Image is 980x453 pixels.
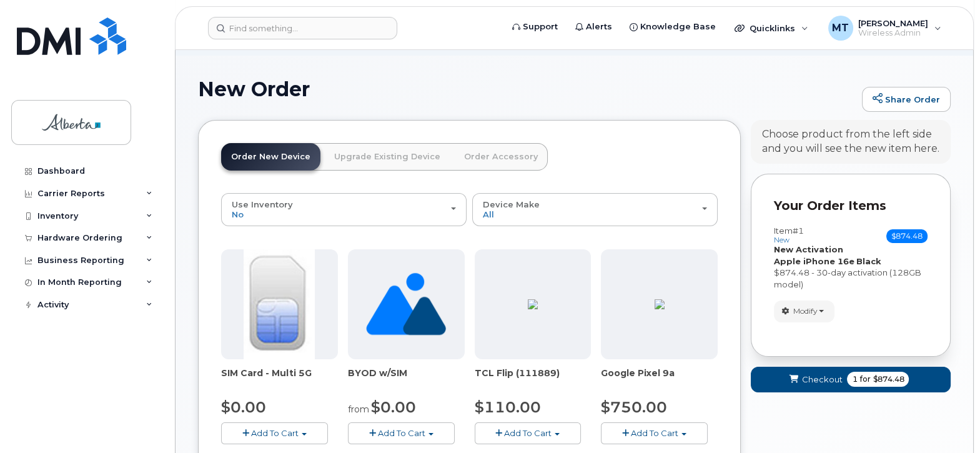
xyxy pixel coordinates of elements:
[504,428,552,438] span: Add To Cart
[857,374,873,385] span: for
[232,199,293,209] span: Use Inventory
[819,16,950,41] div: Miriam Tejera Soler
[251,428,299,438] span: Add To Cart
[873,374,904,385] span: $874.48
[601,367,718,392] div: Google Pixel 9a
[221,143,320,171] a: Order New Device
[862,87,951,112] a: Share Order
[348,367,465,392] div: BYOD w/SIM
[244,249,315,359] img: 00D627D4-43E9-49B7-A367-2C99342E128C.jpg
[858,28,928,38] span: Wireless Admin
[655,299,665,309] img: 13294312-3312-4219-9925-ACC385DD21E2.png
[640,21,716,33] span: Knowledge Base
[774,197,928,215] p: Your Order Items
[483,199,540,209] span: Device Make
[454,143,548,171] a: Order Accessory
[348,422,455,444] button: Add To Cart
[371,398,416,416] span: $0.00
[528,299,538,309] img: 4BBBA1A7-EEE1-4148-A36C-898E0DC10F5F.png
[631,428,678,438] span: Add To Cart
[503,14,567,39] a: Support
[221,422,328,444] button: Add To Cart
[858,18,928,28] span: [PERSON_NAME]
[198,78,856,100] h1: New Order
[232,209,244,219] span: No
[774,301,834,322] button: Modify
[621,14,725,39] a: Knowledge Base
[601,422,708,444] button: Add To Cart
[366,249,445,359] img: no_image_found-2caef05468ed5679b831cfe6fc140e25e0c280774317ffc20a367ab7fd17291e.png
[750,23,795,33] span: Quicklinks
[774,244,843,254] strong: New Activation
[208,17,397,39] input: Find something...
[475,367,591,392] div: TCL Flip (111889)
[221,193,467,226] button: Use Inventory No
[774,267,928,290] div: $874.48 - 30-day activation (128GB model)
[726,16,817,41] div: Quicklinks
[475,422,582,444] button: Add To Cart
[324,143,450,171] a: Upgrade Existing Device
[378,428,425,438] span: Add To Cart
[472,193,718,226] button: Device Make All
[751,367,951,392] button: Checkout 1 for $874.48
[774,226,804,244] h3: Item
[523,21,558,33] span: Support
[774,236,789,244] small: new
[567,14,621,39] a: Alerts
[475,398,541,416] span: $110.00
[886,229,928,243] span: $874.48
[586,21,612,33] span: Alerts
[221,367,338,392] div: SIM Card - Multi 5G
[483,209,494,219] span: All
[774,256,854,266] strong: Apple iPhone 16e
[832,21,849,36] span: MT
[221,398,266,416] span: $0.00
[601,398,667,416] span: $750.00
[762,127,939,156] div: Choose product from the left side and you will see the new item here.
[793,226,804,236] span: #1
[852,374,857,385] span: 1
[801,374,842,386] span: Checkout
[856,256,881,266] strong: Black
[793,306,818,317] span: Modify
[348,404,369,415] small: from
